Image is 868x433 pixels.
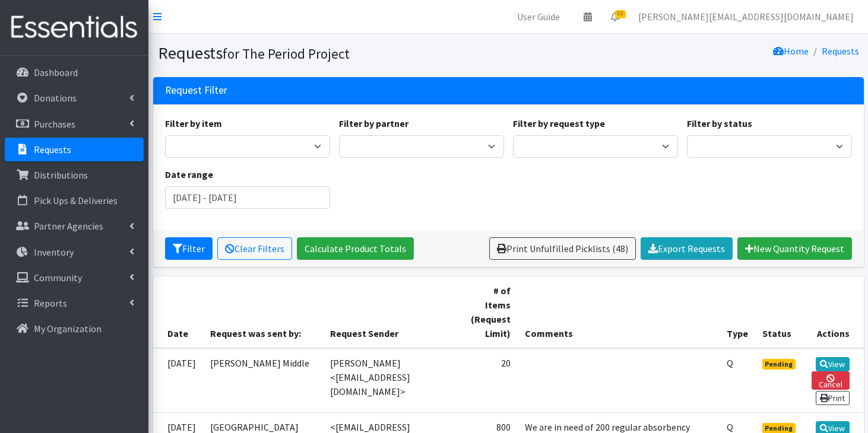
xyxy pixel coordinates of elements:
a: Donations [5,86,144,110]
span: 69 [615,10,626,18]
input: January 1, 2011 - December 31, 2011 [165,186,330,209]
a: My Organization [5,317,144,340]
th: Comments [518,276,719,348]
h3: Request Filter [165,84,227,97]
th: Status [755,276,805,348]
button: Filter [165,237,213,260]
a: Partner Agencies [5,214,144,238]
th: Request was sent by: [203,276,323,348]
p: Distributions [34,169,88,181]
a: Calculate Product Totals [297,237,414,260]
label: Filter by status [687,116,752,130]
p: Pick Ups & Deliveries [34,195,118,206]
a: Purchases [5,112,144,136]
a: Requests [822,45,859,57]
a: Reports [5,291,144,315]
a: 69 [601,5,629,28]
a: Home [773,45,809,57]
p: Dashboard [34,66,78,78]
a: Clear Filters [217,237,292,260]
a: Requests [5,138,144,161]
a: View [816,357,850,371]
label: Date range [165,167,213,182]
a: Distributions [5,163,144,187]
a: Pick Ups & Deliveries [5,189,144,212]
a: Print Unfulfilled Picklists (48) [489,237,636,260]
small: for The Period Project [223,45,350,62]
a: Inventory [5,240,144,264]
th: Request Sender [323,276,460,348]
p: Donations [34,92,77,104]
h1: Requests [158,43,504,63]
td: [PERSON_NAME] Middle [203,348,323,413]
a: Dashboard [5,61,144,84]
th: Date [153,276,203,348]
p: Requests [34,144,71,155]
a: Cancel [812,371,849,390]
th: Actions [804,276,863,348]
p: My Organization [34,323,102,335]
th: # of Items (Request Limit) [460,276,518,348]
a: Export Requests [641,237,733,260]
th: Type [720,276,755,348]
a: User Guide [508,5,569,28]
a: New Quantity Request [737,237,852,260]
abbr: Quantity [727,357,733,369]
p: Community [34,272,82,284]
img: HumanEssentials [5,8,144,47]
label: Filter by item [165,116,222,130]
span: Pending [762,359,796,370]
p: Partner Agencies [34,220,103,232]
p: Reports [34,297,67,309]
td: [DATE] [153,348,203,413]
a: Community [5,266,144,289]
label: Filter by request type [513,116,605,130]
a: Print [816,391,850,405]
a: [PERSON_NAME][EMAIL_ADDRESS][DOMAIN_NAME] [629,5,863,28]
abbr: Quantity [727,421,733,433]
p: Purchases [34,118,75,130]
td: 20 [460,348,518,413]
p: Inventory [34,246,74,258]
label: Filter by partner [339,116,408,130]
td: [PERSON_NAME] <[EMAIL_ADDRESS][DOMAIN_NAME]> [323,348,460,413]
